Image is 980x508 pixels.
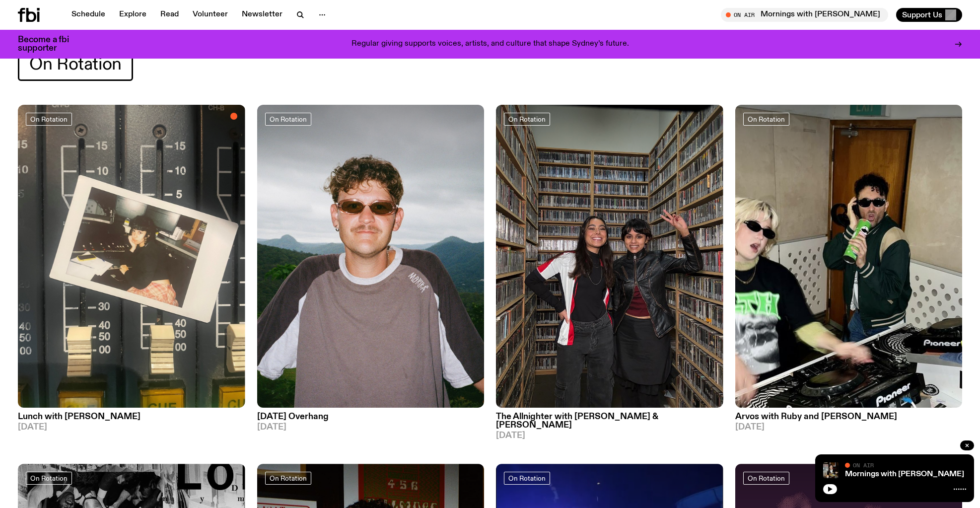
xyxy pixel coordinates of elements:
a: Volunteer [187,8,234,22]
span: [DATE] [257,423,485,432]
a: On Rotation [26,472,72,485]
span: On Rotation [29,55,122,74]
img: Ruby wears a Collarbones t shirt and pretends to play the DJ decks, Al sings into a pringles can.... [735,105,963,408]
button: Support Us [896,8,962,22]
a: Read [154,8,185,22]
span: Support Us [902,10,942,19]
img: Sam blankly stares at the camera, brightly lit by a camera flash wearing a hat collared shirt and... [823,462,839,478]
a: On Rotation [265,113,311,126]
span: [DATE] [496,432,723,440]
a: Newsletter [236,8,288,22]
span: On Rotation [508,475,546,482]
h3: The Allnighter with [PERSON_NAME] & [PERSON_NAME] [496,413,723,430]
p: Regular giving supports voices, artists, and culture that shape Sydney’s future. [351,40,629,49]
a: Explore [113,8,152,22]
h3: Become a fbi supporter [18,36,81,53]
span: [DATE] [735,423,963,432]
a: On Rotation [265,472,311,485]
button: On AirMornings with [PERSON_NAME] [721,8,888,22]
span: On Rotation [30,115,68,123]
span: On Rotation [508,115,546,123]
span: On Rotation [748,475,785,482]
a: The Allnighter with [PERSON_NAME] & [PERSON_NAME][DATE] [496,408,723,440]
span: [DATE] [18,423,245,432]
span: On Rotation [748,115,785,123]
h3: Lunch with [PERSON_NAME] [18,413,245,421]
span: On Rotation [270,475,307,482]
a: On Rotation [504,472,550,485]
h3: Arvos with Ruby and [PERSON_NAME] [735,413,963,421]
a: Arvos with Ruby and [PERSON_NAME][DATE] [735,408,963,432]
span: On Rotation [30,475,68,482]
a: On Rotation [26,113,72,126]
a: On Rotation [504,113,550,126]
h3: [DATE] Overhang [257,413,485,421]
a: Lunch with [PERSON_NAME][DATE] [18,408,245,432]
a: Schedule [66,8,111,22]
img: Harrie Hastings stands in front of cloud-covered sky and rolling hills. He's wearing sunglasses a... [257,105,485,408]
a: [DATE] Overhang[DATE] [257,408,485,432]
a: On Rotation [743,113,789,126]
a: Mornings with [PERSON_NAME] [845,470,964,478]
a: On Rotation [743,472,789,485]
span: On Air [853,462,874,468]
span: On Rotation [270,115,307,123]
img: A polaroid of Ella Avni in the studio on top of the mixer which is also located in the studio. [18,105,245,408]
